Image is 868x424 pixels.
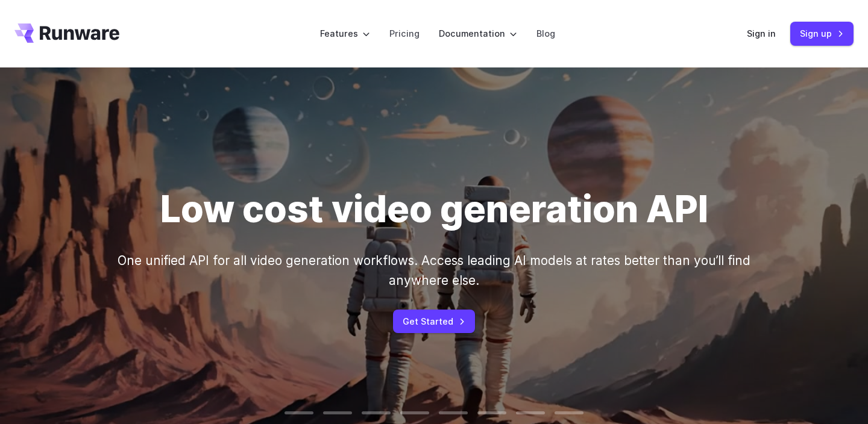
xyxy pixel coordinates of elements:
[87,251,781,291] p: One unified API for all video generation workflows. Access leading AI models at rates better than...
[393,310,475,333] a: Get Started
[790,22,854,45] a: Sign up
[14,23,119,43] a: Go to /
[536,26,555,40] a: Blog
[389,26,420,40] a: Pricing
[439,26,517,40] label: Documentation
[747,26,776,40] a: Sign in
[320,26,370,40] label: Features
[160,187,708,231] h1: Low cost video generation API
